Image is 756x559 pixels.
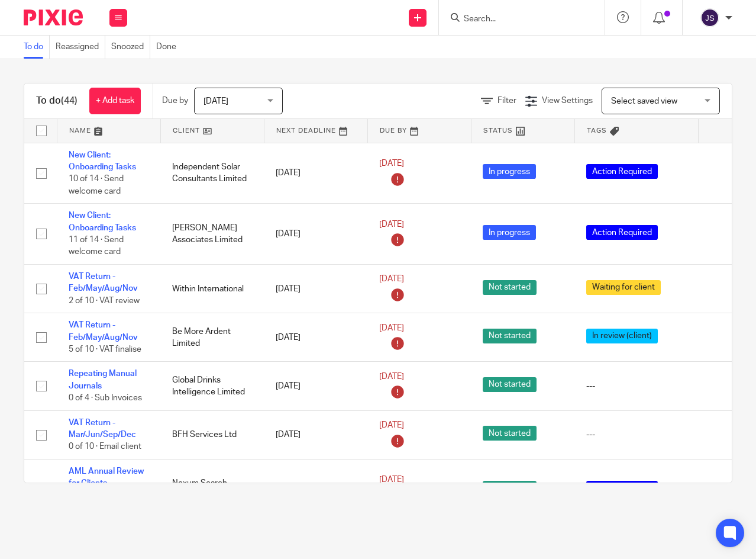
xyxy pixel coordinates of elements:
[586,164,658,179] span: Action Required
[69,321,138,341] a: VAT Return - Feb/May/Aug/Nov
[542,97,593,105] span: View Settings
[463,14,569,25] input: Search
[203,97,228,105] span: [DATE]
[483,377,537,392] span: Not started
[156,36,182,59] a: Done
[264,459,367,520] td: [DATE]
[483,164,536,179] span: In progress
[483,225,536,240] span: In progress
[264,265,367,313] td: [DATE]
[160,362,264,410] td: Global Drinks Intelligence Limited
[379,324,404,332] span: [DATE]
[586,429,686,441] div: ---
[497,97,516,105] span: Filter
[162,95,188,107] p: Due by
[69,272,138,293] a: VAT Return - Feb/May/Aug/Nov
[379,421,404,429] span: [DATE]
[89,88,141,114] a: + Add task
[69,467,144,487] a: AML Annual Review for Clients
[264,313,367,362] td: [DATE]
[36,95,77,107] h1: To do
[69,211,136,232] a: New Client: Onboarding Tasks
[483,481,537,496] span: Not started
[586,280,661,295] span: Waiting for client
[24,36,50,59] a: To do
[379,220,404,229] span: [DATE]
[586,329,658,343] span: In review (client)
[483,426,537,441] span: Not started
[69,370,137,390] a: Repeating Manual Journals
[24,9,83,25] img: Pixie
[69,236,124,256] span: 11 of 14 · Send welcome card
[586,380,686,392] div: ---
[69,297,140,305] span: 2 of 10 · VAT review
[379,372,404,381] span: [DATE]
[264,204,367,265] td: [DATE]
[483,329,537,343] span: Not started
[69,345,141,354] span: 5 of 10 · VAT finalise
[264,410,367,459] td: [DATE]
[69,151,136,171] a: New Client: Onboarding Tasks
[586,225,658,240] span: Action Required
[379,159,404,168] span: [DATE]
[700,8,719,27] img: svg%3E
[160,265,264,313] td: Within International
[160,410,264,459] td: BFH Services Ltd
[160,204,264,265] td: [PERSON_NAME] Associates Limited
[264,143,367,204] td: [DATE]
[379,476,404,484] span: [DATE]
[69,443,141,451] span: 0 of 10 · Email client
[586,481,658,496] span: Action Required
[69,419,136,439] a: VAT Return - Mar/Jun/Sep/Dec
[160,459,264,520] td: Nexum Search Limited
[587,127,607,134] span: Tags
[483,280,537,295] span: Not started
[264,362,367,410] td: [DATE]
[69,175,124,195] span: 10 of 14 · Send welcome card
[69,394,142,402] span: 0 of 4 · Sub Invoices
[160,143,264,204] td: Independent Solar Consultants Limited
[61,96,77,105] span: (44)
[56,36,105,59] a: Reassigned
[379,275,404,284] span: [DATE]
[611,97,677,105] span: Select saved view
[111,36,150,59] a: Snoozed
[160,313,264,362] td: Be More Ardent Limited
